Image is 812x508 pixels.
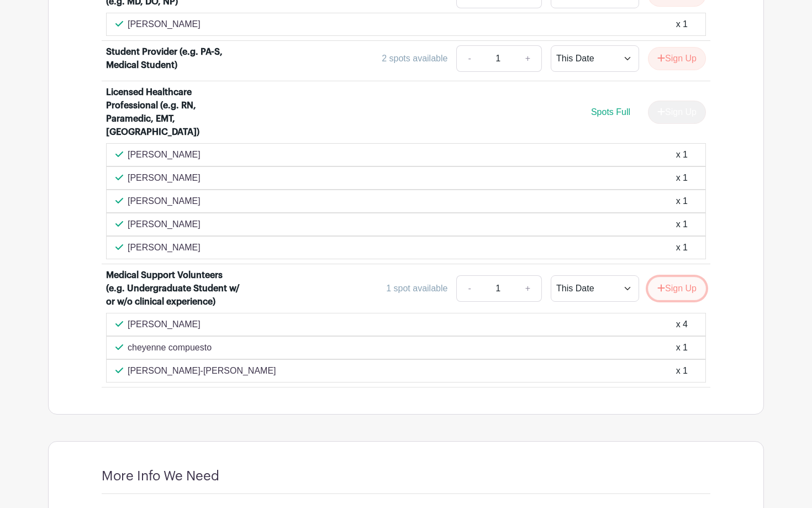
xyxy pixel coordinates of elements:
div: x 1 [676,241,688,254]
div: x 1 [676,218,688,231]
p: [PERSON_NAME]-[PERSON_NAME] [128,364,276,378]
a: + [514,275,542,302]
a: - [456,275,482,302]
div: x 1 [676,341,688,354]
a: + [514,45,542,72]
p: [PERSON_NAME] [128,171,201,185]
p: [PERSON_NAME] [128,148,201,161]
p: [PERSON_NAME] [128,241,201,254]
div: x 1 [676,148,688,161]
div: Licensed Healthcare Professional (e.g. RN, Paramedic, EMT, [GEOGRAPHIC_DATA]) [106,86,243,139]
button: Sign Up [648,47,706,70]
div: 2 spots available [382,52,447,65]
div: x 1 [676,195,688,208]
p: [PERSON_NAME] [128,18,201,31]
div: x 1 [676,18,688,31]
p: [PERSON_NAME] [128,318,201,331]
p: cheyenne compuesto [128,341,212,354]
div: Medical Support Volunteers (e.g. Undergraduate Student w/ or w/o clinical experience) [106,269,243,308]
span: Spots Full [591,107,630,117]
button: Sign Up [648,277,706,300]
p: [PERSON_NAME] [128,218,201,231]
div: Student Provider (e.g. PA-S, Medical Student) [106,45,243,72]
div: 1 spot available [386,282,447,295]
div: x 4 [676,318,688,331]
a: - [456,45,482,72]
div: x 1 [676,364,688,378]
h4: More Info We Need [102,468,219,484]
p: [PERSON_NAME] [128,195,201,208]
div: x 1 [676,171,688,185]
